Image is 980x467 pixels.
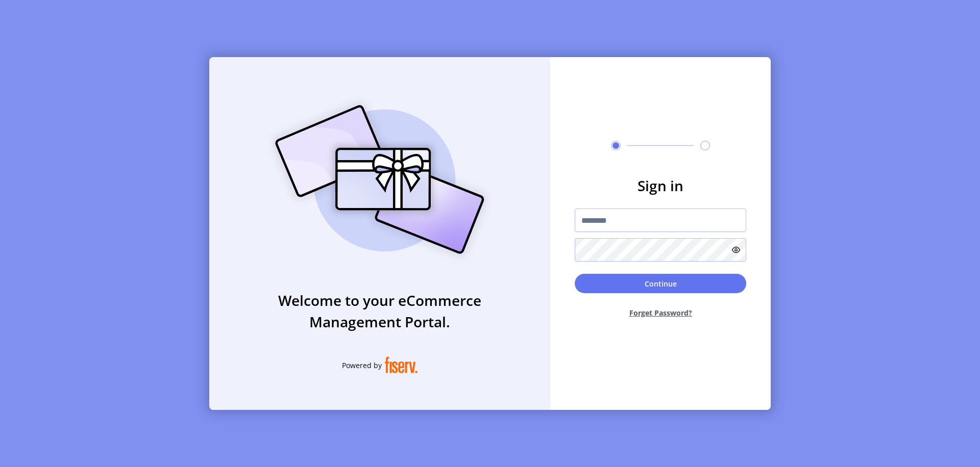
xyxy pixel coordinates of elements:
[342,360,382,371] span: Powered by
[575,274,746,293] button: Continue
[575,299,746,326] button: Forget Password?
[575,175,746,196] h3: Sign in
[260,94,500,265] img: card_Illustration.svg
[209,290,550,332] h3: Welcome to your eCommerce Management Portal.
